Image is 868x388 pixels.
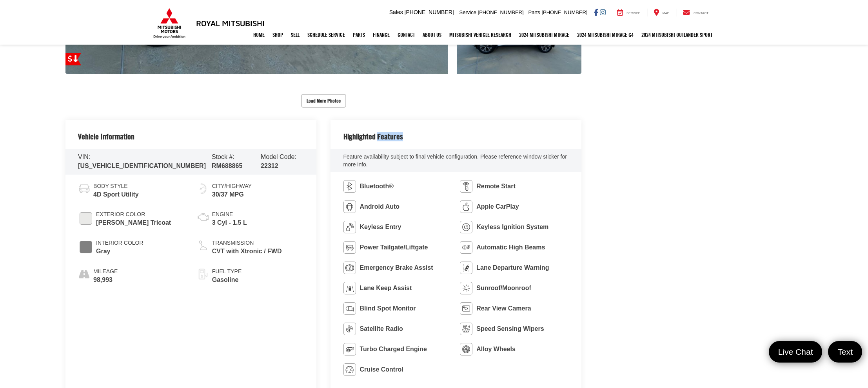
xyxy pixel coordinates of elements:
[476,223,548,232] span: Keyless Ignition System
[343,221,356,233] img: Keyless Entry
[476,263,549,273] span: Lane Departure Warning
[343,363,356,376] img: Cruise Control
[65,53,81,65] a: Get Price Drop Alert
[343,343,356,356] img: Turbo Charged Engine
[212,247,282,256] span: CVT with Xtronic / FWD
[93,268,118,276] span: Mileage
[301,94,346,108] button: Load More Photos
[343,262,356,274] img: Emergency Brake Assist
[78,132,134,141] h2: Vehicle Information
[369,25,394,45] a: Finance
[637,25,716,45] a: 2024 Mitsubishi Outlander SPORT
[594,9,598,15] a: Facebook: Click to visit our Facebook page
[360,304,416,313] span: Blind Spot Monitor
[460,302,472,315] img: Rear View Camera
[405,9,454,15] span: [PHONE_NUMBER]
[460,180,472,193] img: Remote Start
[476,182,516,191] span: Remote Start
[212,239,282,247] span: Transmission
[303,25,349,45] a: Schedule Service: Opens in a new tab
[460,343,472,356] img: Alloy Wheels
[476,243,545,252] span: Automatic High Beams
[611,9,646,16] a: Service
[460,200,472,213] img: Apple CarPlay
[360,325,403,334] span: Satellite Radio
[360,345,427,354] span: Turbo Charged Engine
[528,9,540,15] span: Parts
[573,25,637,45] a: 2024 Mitsubishi Mirage G4
[96,211,171,218] span: Exterior Color
[774,346,817,357] span: Live Chat
[663,11,669,15] span: Map
[343,153,567,168] span: Feature availability subject to final vehicle configuration. Please reference window sticker for ...
[212,190,252,199] span: 30/37 MPG
[261,153,296,160] span: Model Code:
[343,241,356,254] img: Power Tailgate/Liftgate
[476,345,516,354] span: Alloy Wheels
[80,212,92,225] span: #EAEAE8
[769,341,823,363] a: Live Chat
[360,284,412,293] span: Lane Keep Assist
[460,282,472,294] img: Sunroof/Moonroof
[96,218,171,227] span: Pearl White Tricoat
[476,284,531,293] span: Sunroof/Moonroof
[287,25,303,45] a: Sell
[828,341,862,363] a: Text
[360,243,428,252] span: Power Tailgate/Liftgate
[269,25,287,45] a: Shop
[249,25,269,45] a: Home
[212,276,242,285] span: Gasoline
[476,304,531,313] span: Rear View Camera
[96,239,143,247] span: Interior Color
[677,9,714,16] a: Contact
[212,162,242,169] span: RM688865
[212,182,252,190] span: City/Highway
[78,268,89,279] i: mileage icon
[93,182,139,190] span: Body Style
[360,365,403,374] span: Cruise Control
[360,182,394,191] span: Bluetooth®
[78,162,206,169] span: [US_VEHICLE_IDENTIFICATION_NUMBER]
[476,202,519,211] span: Apple CarPlay
[833,346,857,357] span: Text
[343,200,356,213] img: Android Auto
[196,19,265,27] h3: Royal Mitsubishi
[343,132,403,141] h2: Highlighted Features
[261,162,278,169] span: 22312
[343,180,356,193] img: Bluetooth®
[343,282,356,294] img: Lane Keep Assist
[197,182,209,195] img: Fuel Economy
[419,25,445,45] a: About Us
[460,221,472,233] img: Keyless Ignition System
[212,268,242,276] span: Fuel Type
[80,241,92,253] span: #808080
[460,241,472,254] img: Automatic High Beams
[445,25,515,45] a: Mitsubishi Vehicle Research
[152,8,187,38] img: Mitsubishi
[343,323,356,335] img: Satellite Radio
[360,202,400,211] span: Android Auto
[212,153,234,160] span: Stock #:
[478,9,524,15] span: [PHONE_NUMBER]
[626,11,640,15] span: Service
[694,11,708,15] span: Contact
[541,9,587,15] span: [PHONE_NUMBER]
[600,9,606,15] a: Instagram: Click to visit our Instagram page
[93,276,118,285] span: 98,993
[389,9,403,15] span: Sales
[96,247,143,256] span: Gray
[349,25,369,45] a: Parts: Opens in a new tab
[460,262,472,274] img: Lane Departure Warning
[648,9,675,16] a: Map
[515,25,573,45] a: 2024 Mitsubishi Mirage
[93,190,139,199] span: 4D Sport Utility
[360,223,401,232] span: Keyless Entry
[78,153,90,160] span: VIN:
[459,9,476,15] span: Service
[360,263,433,273] span: Emergency Brake Assist
[212,211,247,218] span: Engine
[460,323,472,335] img: Speed Sensing Wipers
[476,325,544,334] span: Speed Sensing Wipers
[212,218,247,227] span: 3 Cyl - 1.5 L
